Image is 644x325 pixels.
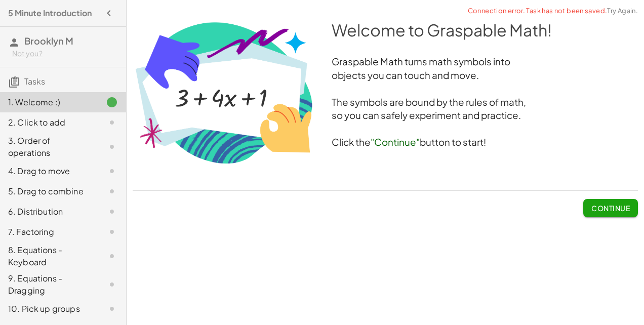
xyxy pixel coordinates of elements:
[8,96,90,108] div: 1. Welcome :)
[106,116,118,129] i: Task not started.
[8,226,90,238] div: 7. Factoring
[106,250,118,262] i: Task not started.
[106,185,118,197] i: Task not started.
[106,226,118,238] i: Task not started.
[607,7,638,15] a: Try Again.
[106,206,118,218] i: Task not started.
[468,6,638,16] span: Connection error. Task has not been saved.
[583,199,638,217] button: Continue
[133,109,638,123] h3: so you can safely experiment and practice.
[8,165,90,177] div: 4. Drag to move
[133,19,315,166] img: 0693f8568b74c82c9916f7e4627066a63b0fb68adf4cbd55bb6660eff8c96cd8.png
[8,272,90,297] div: 9. Equations - Dragging
[8,116,90,129] div: 2. Click to add
[106,165,118,177] i: Task not started.
[106,278,118,291] i: Task not started.
[24,35,73,47] span: Brooklyn M
[106,96,118,108] i: Task finished.
[8,7,92,19] h4: 5 Minute Introduction
[8,135,90,159] div: 3. Order of operations
[8,244,90,268] div: 8. Equations - Keyboard
[8,185,90,197] div: 5. Drag to combine
[332,20,552,40] span: Welcome to Graspable Math!
[12,49,118,59] div: Not you?
[133,55,638,69] h3: Graspable Math turns math symbols into
[24,76,45,87] span: Tasks
[371,136,420,148] span: "Continue"
[8,206,90,218] div: 6. Distribution
[106,141,118,153] i: Task not started.
[8,303,90,315] div: 10. Pick up groups
[591,204,630,213] span: Continue
[133,69,638,83] h3: objects you can touch and move.
[106,303,118,315] i: Task not started.
[133,96,638,109] h3: The symbols are bound by the rules of math,
[133,136,638,149] h3: Click the button to start!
